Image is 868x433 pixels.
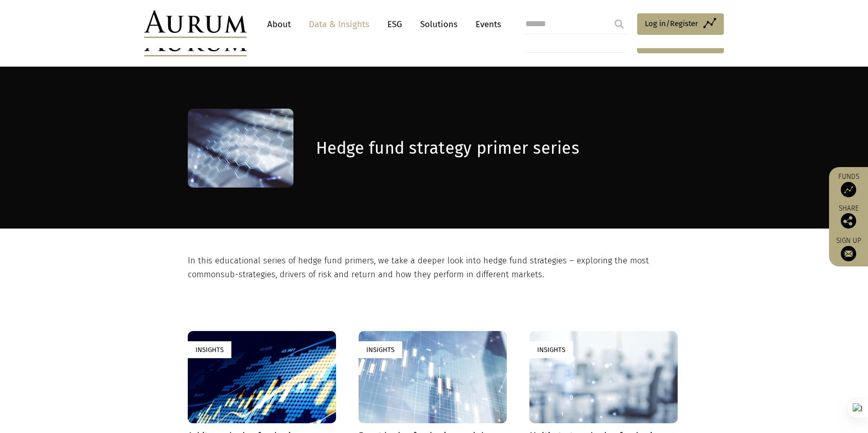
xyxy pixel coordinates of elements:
[834,236,863,261] a: Sign up
[316,138,678,158] h1: Hedge fund strategy primer series
[841,182,856,197] img: Access Funds
[841,246,856,261] img: Sign up to our newsletter
[221,270,275,279] span: sub-strategies
[415,15,463,34] a: Solutions
[188,341,231,358] div: Insights
[188,254,678,281] p: In this educational series of hedge fund primers, we take a deeper look into hedge fund strategie...
[609,14,629,34] input: Submit
[834,172,863,197] a: Funds
[262,15,296,34] a: About
[144,10,247,38] img: Aurum
[304,15,374,34] a: Data & Insights
[841,213,856,229] img: Share this post
[359,341,402,358] div: Insights
[834,205,863,229] div: Share
[470,15,501,34] a: Events
[637,13,724,35] a: Log in/Register
[645,17,698,30] span: Log in/Register
[382,15,407,34] a: ESG
[529,341,573,358] div: Insights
